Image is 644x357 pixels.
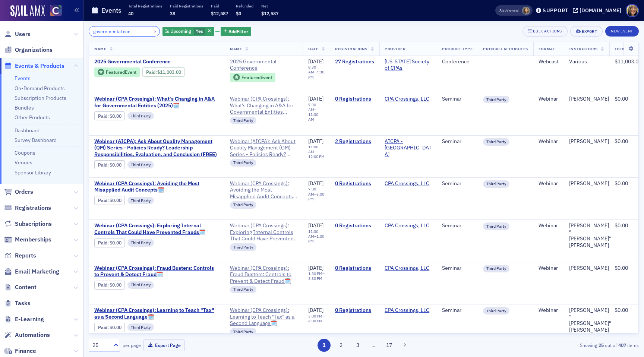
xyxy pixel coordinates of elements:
[539,180,559,187] div: Webinar
[4,204,51,212] a: Registrations
[308,102,316,112] time: 7:30 AM
[4,299,31,307] a: Tasks
[335,138,374,145] a: 2 Registrations
[4,62,64,70] a: Events & Products
[228,28,248,35] span: Add Filter
[569,59,587,65] a: Various
[308,69,324,79] time: 4:30 PM
[385,59,432,72] a: [US_STATE] Society of CPAs
[615,138,628,145] span: $0.00
[569,307,611,333] a: [PERSON_NAME] "[PERSON_NAME]" [PERSON_NAME]
[127,281,154,289] div: Third Party
[4,220,52,228] a: Subscriptions
[10,5,45,17] img: SailAMX
[335,96,374,102] a: 0 Registrations
[230,265,298,285] a: Webinar (CPA Crossings): Fraud Busters: Controls to Prevent & Detect Fraud🗓️
[230,201,256,209] div: Third Party
[308,154,325,159] time: 12:00 PM
[442,46,473,51] span: Product Type
[230,59,298,72] span: 2025 Governmental Conference
[539,59,559,65] div: Webcast
[483,46,528,51] span: Product Attributes
[569,138,609,145] div: [PERSON_NAME]
[615,95,628,102] span: $0.00
[127,161,154,168] div: Third Party
[308,187,325,201] div: –
[98,325,107,330] a: Paid
[615,180,628,187] span: $0.00
[98,240,110,246] span: :
[152,28,159,34] button: ×
[308,180,323,187] span: [DATE]
[127,197,154,204] div: Third Party
[230,328,256,335] div: Third Party
[89,26,160,37] input: Search…
[94,307,220,320] span: Webinar (CPA Crossings): Learning to Teach "Tax" as a Second Language🗓️
[308,186,316,196] time: 7:00 AM
[15,331,50,339] span: Automations
[385,138,432,158] span: AICPA - Durham
[615,58,641,65] span: $11,003.00
[106,70,136,74] div: Featured Event
[385,307,429,314] a: CPA Crossings, LLC
[94,196,125,205] div: Paid: 0 - $0
[230,243,256,251] div: Third Party
[261,10,278,16] span: $12,587
[442,59,473,65] div: Conference
[230,73,275,82] div: Featured Event
[15,188,33,196] span: Orders
[385,96,432,102] span: CPA Crossings, LLC
[308,229,325,244] div: –
[4,283,37,291] a: Content
[442,180,473,187] div: Seminar
[308,64,316,75] time: 8:30 AM
[94,180,220,193] span: Webinar (CPA Crossings): Avoiding the Most Misapplied Audit Concepts🗓️
[308,95,323,102] span: [DATE]
[442,265,473,272] div: Seminar
[15,268,59,276] span: Email Marketing
[98,240,107,246] a: Paid
[569,265,609,272] a: [PERSON_NAME]
[308,318,322,323] time: 4:00 PM
[94,67,140,77] div: Featured Event
[15,252,36,260] span: Reports
[98,113,107,119] a: Paid
[230,96,298,116] a: Webinar (CPA Crossings): What's Changing in A&A for Governmental Entities (2025)🗓️
[110,325,121,330] span: $0.00
[483,307,509,315] div: Third Party
[385,265,429,272] a: CPA Crossings, LLC
[308,222,323,229] span: [DATE]
[127,323,154,331] div: Third Party
[230,117,256,124] div: Third Party
[196,28,203,34] span: Yes
[615,307,628,313] span: $0.00
[170,3,203,9] p: Paid Registrations
[499,8,518,13] span: Viewing
[94,160,125,169] div: Paid: 2 - $0
[110,113,121,119] span: $0.00
[15,159,32,166] a: Venues
[15,204,51,212] span: Registrations
[4,347,36,355] a: Finance
[308,307,323,313] span: [DATE]
[230,138,298,158] span: Webinar (AICPA): Ask About Quality Management (QM) Series - Policies Ready? Leadership Responsibi...
[98,162,107,168] a: Paid
[230,159,256,167] div: Third Party
[605,26,639,37] button: New Event
[94,46,106,51] span: Name
[221,27,251,36] button: AddFilter
[483,96,509,103] div: Third Party
[94,222,220,236] span: Webinar (CPA Crossings): Exploring Internal Controls That Could Have Prevented Frauds🗓️
[626,4,639,17] span: Profile
[94,111,125,120] div: Paid: 0 - $0
[569,46,598,51] span: Instructors
[385,138,432,158] a: AICPA - [GEOGRAPHIC_DATA]
[442,96,473,102] div: Seminar
[146,69,155,75] a: Paid
[308,58,323,65] span: [DATE]
[98,113,110,119] span: :
[533,29,562,33] div: Bulk Actions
